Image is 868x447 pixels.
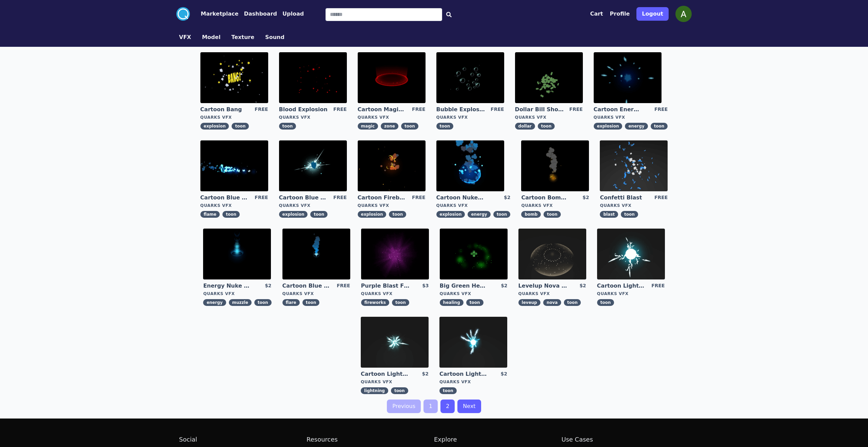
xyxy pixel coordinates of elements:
[561,435,689,444] h2: Use Cases
[231,33,254,41] button: Texture
[579,282,586,290] div: $2
[440,299,463,306] span: healing
[200,52,268,103] img: imgAlt
[491,106,504,113] div: FREE
[190,10,238,18] a: Marketplace
[358,123,378,130] span: magic
[358,106,407,113] a: Cartoon Magic Zone
[600,140,668,191] img: imgAlt
[504,194,510,201] div: $2
[277,10,304,18] a: Upload
[279,203,347,208] div: Quarks VFX
[238,10,277,18] a: Dashboard
[422,370,429,378] div: $2
[436,140,504,191] img: imgAlt
[200,203,268,208] div: Quarks VFX
[439,317,507,368] img: imgAlt
[569,106,583,113] div: FREE
[610,10,630,18] button: Profile
[389,211,406,218] span: toon
[201,10,238,18] button: Marketplace
[654,194,668,201] div: FREE
[229,299,252,306] span: muzzle
[518,299,540,306] span: leveup
[197,33,226,41] a: Model
[518,229,586,279] img: imgAlt
[358,194,407,201] a: Cartoon Fireball Explosion
[493,211,511,218] span: toon
[412,106,425,113] div: FREE
[440,291,508,296] div: Quarks VFX
[307,435,434,444] h2: Resources
[361,387,388,394] span: lightning
[521,203,589,208] div: Quarks VFX
[515,115,583,120] div: Quarks VFX
[265,33,284,41] button: Sound
[515,106,564,113] a: Dollar Bill Shower
[538,123,555,130] span: toon
[279,123,296,130] span: toon
[651,123,668,130] span: toon
[279,106,328,113] a: Blood Explosion
[358,52,426,103] img: imgAlt
[515,123,535,130] span: dollar
[260,33,290,41] a: Sound
[279,52,347,103] img: imgAlt
[434,435,561,444] h2: Explore
[279,194,328,201] a: Cartoon Blue Gas Explosion
[521,211,541,218] span: bomb
[358,115,426,120] div: Quarks VFX
[174,33,197,41] a: VFX
[436,203,511,208] div: Quarks VFX
[543,299,561,306] span: nova
[468,211,490,218] span: energy
[501,370,507,378] div: $2
[282,291,350,296] div: Quarks VFX
[200,123,229,130] span: explosion
[515,52,583,103] img: imgAlt
[636,4,669,23] a: Logout
[651,282,665,290] div: FREE
[337,282,350,290] div: FREE
[279,140,347,191] img: imgAlt
[594,115,668,120] div: Quarks VFX
[333,106,347,113] div: FREE
[436,115,504,120] div: Quarks VFX
[636,7,669,21] button: Logout
[279,211,308,218] span: explosion
[436,123,454,130] span: toon
[200,106,249,113] a: Cartoon Bang
[401,123,418,130] span: toon
[179,435,307,444] h2: Social
[439,370,488,378] a: Cartoon Lightning Ball with Bloom
[594,123,623,130] span: explosion
[202,33,221,41] button: Model
[203,229,271,279] img: imgAlt
[361,291,429,296] div: Quarks VFX
[282,282,331,290] a: Cartoon Blue Flare
[358,211,387,218] span: explosion
[600,211,618,218] span: blast
[597,229,665,279] img: imgAlt
[325,8,442,21] input: Search
[439,387,457,394] span: toon
[392,299,409,306] span: toon
[244,10,277,18] button: Dashboard
[361,379,429,385] div: Quarks VFX
[391,387,408,394] span: toon
[232,123,249,130] span: toon
[544,211,561,218] span: toon
[440,229,508,279] img: imgAlt
[358,203,426,208] div: Quarks VFX
[282,229,350,279] img: imgAlt
[302,299,320,306] span: toon
[518,282,567,290] a: Levelup Nova Effect
[440,400,455,413] a: 2
[457,400,481,413] a: Next
[597,299,614,306] span: toon
[412,194,425,201] div: FREE
[583,194,589,201] div: $2
[361,299,389,306] span: fireworks
[600,203,668,208] div: Quarks VFX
